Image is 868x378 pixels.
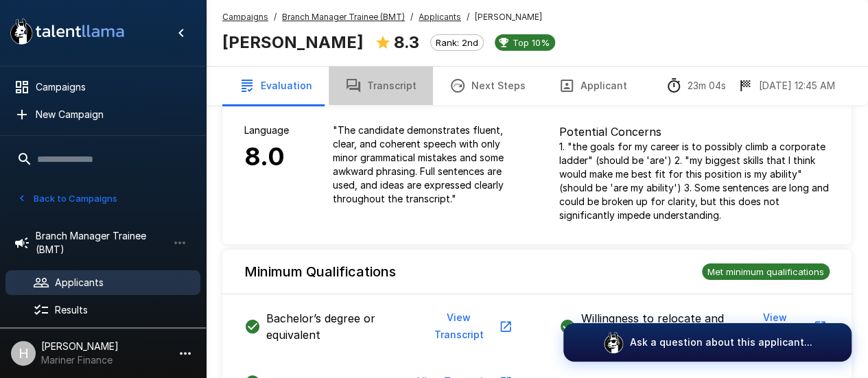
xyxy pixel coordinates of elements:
p: Bachelor’s degree or equivalent [266,310,419,343]
span: [PERSON_NAME] [475,10,542,24]
u: Applicants [419,12,461,22]
p: [DATE] 12:45 AM [759,79,835,93]
span: / [410,10,413,24]
b: [PERSON_NAME] [222,32,364,52]
button: View Transcript [737,305,830,347]
span: / [274,10,277,24]
button: Evaluation [222,67,329,105]
img: logo_glasses@2x.png [602,331,624,353]
p: Potential Concerns [559,123,830,140]
button: Transcript [329,67,433,105]
span: Met minimum qualifications [702,266,830,277]
p: 1. "the goals for my career is to possibly climb a corporate ladder" (should be 'are') 2. "my big... [559,140,830,222]
div: The date and time when the interview was completed [737,78,835,94]
button: View Transcript [419,305,515,347]
p: Ask a question about this applicant... [630,335,812,349]
span: Top 10% [507,37,555,48]
p: " The candidate demonstrates fluent, clear, and coherent speech with only minor grammatical mista... [333,123,515,206]
button: Applicant [542,67,644,105]
p: Language [244,123,289,137]
h6: 8.0 [244,137,289,177]
button: Ask a question about this applicant... [563,323,852,362]
button: Next Steps [433,67,542,105]
u: Branch Manager Trainee (BMT) [282,12,405,22]
span: Rank: 2nd [431,37,483,48]
u: Campaigns [222,12,268,22]
p: Willingness to relocate and travel [581,310,737,343]
p: 23m 04s [688,79,726,93]
b: 8.3 [394,32,419,52]
h6: Minimum Qualifications [244,261,396,283]
div: The time between starting and completing the interview [666,78,726,94]
span: / [467,10,469,24]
